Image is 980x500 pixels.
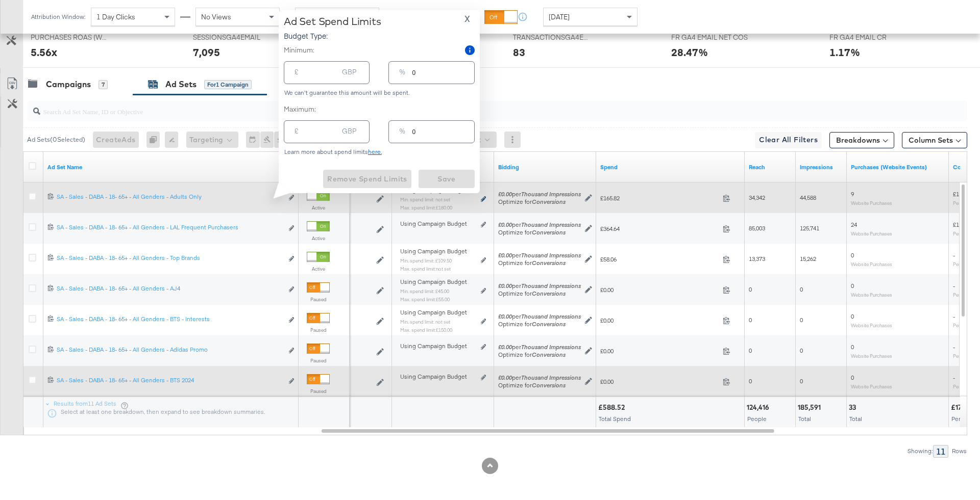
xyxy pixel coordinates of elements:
span: £18.42 [953,190,969,198]
div: £17.83 [951,403,974,412]
div: for 1 Campaign [204,80,252,89]
sub: Max. spend limit : not set [400,266,451,272]
div: Rows [951,448,967,455]
span: 9 [851,190,854,198]
em: Thousand Impressions [521,221,581,228]
div: Optimize for [498,381,581,389]
em: £0.00 [498,343,512,351]
label: Minimum: [284,45,314,55]
div: 185,591 [798,403,824,412]
em: £0.00 [498,221,512,228]
span: £15.19 [953,221,969,228]
span: 15,262 [800,255,816,262]
span: £0.00 [600,378,719,385]
div: SA - Sales - DABA - 18- 65+ - All Genders - Adults Only [57,193,283,201]
em: Conversions [532,381,566,389]
div: £ [290,65,303,84]
span: per [498,312,581,320]
span: Total Spend [599,415,631,423]
em: Conversions [532,320,566,328]
span: per [498,251,581,259]
div: Using Campaign Budget [400,373,478,381]
div: Ad Sets ( 0 Selected) [27,135,85,144]
label: Paused [307,357,330,364]
span: SESSIONSGA4EMAIL [193,33,269,42]
a: Shows your bid and optimisation settings for this Ad Set. [498,163,592,171]
sub: Website Purchases [851,261,892,267]
div: 7 [99,80,108,89]
label: Paused [307,327,330,333]
input: Search Ad Set Name, ID or Objective [40,97,881,117]
label: Paused [307,388,330,394]
span: £165.82 [600,194,719,202]
a: The number of times a purchase was made tracked by your Custom Audience pixel on your website aft... [851,163,945,171]
span: £364.64 [600,225,719,232]
div: £ [290,124,303,143]
a: SA - Sales - DABA - 18- 65+ - All Genders - LAL Frequent Purchasers [57,223,283,234]
sub: Per Purchase [953,322,980,328]
div: 11 [933,445,948,458]
div: Optimize for [498,198,581,206]
em: Conversions [532,198,566,205]
sub: Max. spend limit : £180.00 [400,204,452,210]
span: 24 [851,221,857,228]
sub: Per Purchase [953,230,980,236]
div: Ad Set Spend Limits [284,15,381,28]
sub: Min. spend limit: not set [400,319,450,325]
div: % [395,65,409,84]
a: SA - Sales - DABA - 18- 65+ - All Genders - AJ4 [57,284,283,295]
span: 0 [749,377,752,385]
span: People [747,415,767,423]
a: The number of people your ad was served to. [749,163,792,171]
span: 44,588 [800,194,816,201]
sub: Website Purchases [851,200,892,206]
div: Optimize for [498,228,581,236]
span: Clear All Filters [759,134,818,146]
button: Column Sets [902,132,967,148]
span: - [953,343,955,351]
a: SA - Sales - DABA - 18- 65+ - All Genders - Adidas Promo [57,346,283,356]
label: Active [307,235,330,242]
sub: Website Purchases [851,292,892,298]
span: - [953,251,955,259]
span: 0 [800,347,803,354]
span: Per Action [951,415,979,423]
div: 1.17% [829,45,860,60]
span: 0 [749,285,752,293]
div: Attribution Window: [31,13,86,20]
sub: Per Purchase [953,383,980,389]
em: Thousand Impressions [521,190,581,198]
em: £0.00 [498,251,512,259]
span: £0.00 [600,286,719,294]
div: Optimize for [498,290,581,298]
div: 7,095 [193,45,220,60]
div: % [395,124,409,143]
label: Active [307,204,330,211]
em: Thousand Impressions [521,374,581,381]
div: SA - Sales - DABA - 18- 65+ - All Genders - BTS - Interests [57,315,283,323]
em: £0.00 [498,312,512,320]
em: Thousand Impressions [521,312,581,320]
span: 0 [800,377,803,385]
div: Ad Sets [165,78,197,90]
sub: Max. spend limit : £55.00 [400,296,450,302]
em: £0.00 [498,374,512,381]
div: Optimize for [498,259,581,267]
span: per [498,282,581,290]
div: GBP [338,65,360,84]
sub: Per Purchase [953,261,980,267]
a: SA - Sales - DABA - 18- 65+ - All Genders - BTS - Interests [57,315,283,326]
label: Paused [307,296,330,303]
div: We can't guarantee this amount will be spent. [284,89,475,96]
span: 85,003 [749,224,765,232]
div: Learn more about spend limits [284,148,475,155]
a: Your Ad Set name. [47,163,295,171]
span: 0 [800,285,803,293]
sub: Per Purchase [953,353,980,359]
a: here. [368,148,382,155]
button: Breakdowns [829,132,894,148]
sub: Min. spend limit: not set [400,196,450,202]
em: Thousand Impressions [521,251,581,259]
em: £0.00 [498,282,512,290]
a: The number of times your ad was served. On mobile apps an ad is counted as served the first time ... [800,163,843,171]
